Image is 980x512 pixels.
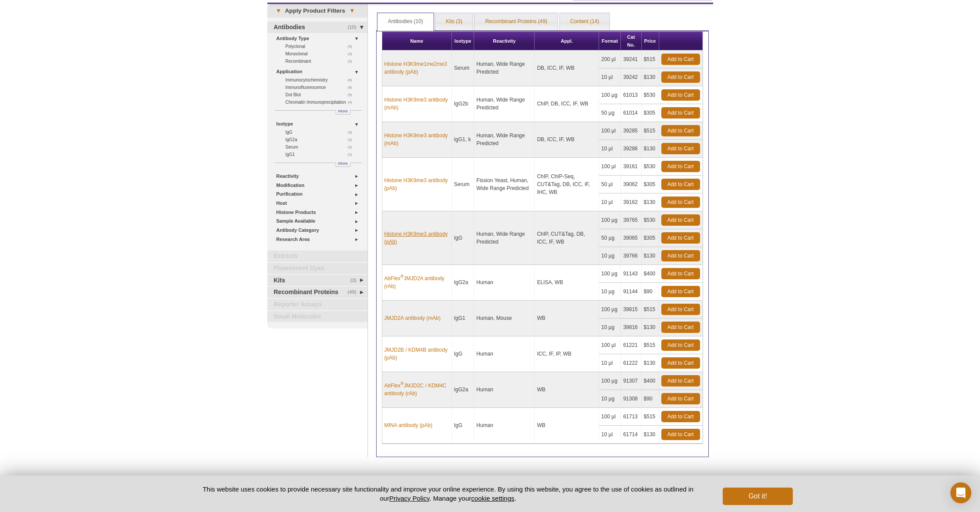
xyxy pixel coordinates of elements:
[621,32,641,51] th: Cat No.
[661,304,700,315] a: Add to Cart
[452,336,475,372] td: IgG
[348,129,357,136] span: (3)
[267,251,367,262] a: Extracts
[336,163,350,167] a: More
[599,122,621,140] td: 100 µl
[560,13,610,31] a: Content (14)
[452,32,475,51] th: Isotype
[642,51,659,68] td: $515
[535,372,599,408] td: WB
[286,76,357,84] a: (6)Immunocytochemistry
[286,91,357,98] a: (5)Dot Blot
[621,51,641,68] td: 39241
[267,311,367,322] a: Small Molecules
[599,176,621,193] td: 50 µl
[286,58,357,65] a: (2)Recombinant
[661,89,700,101] a: Add to Cart
[599,247,621,265] td: 10 µg
[642,122,659,140] td: $515
[348,22,361,33] span: (10)
[661,393,700,404] a: Add to Cart
[348,143,357,151] span: (2)
[474,158,535,211] td: Fission Yeast, Human, Wide Range Predicted
[267,4,367,18] a: ▾Apply Product Filters▾
[276,67,362,76] a: Application
[535,32,599,51] th: Appl.
[661,197,700,208] a: Add to Cart
[474,122,535,158] td: Human, Wide Range Predicted
[599,32,621,51] th: Format
[348,43,357,50] span: (5)
[384,314,441,322] a: JMJD2A antibody (mAb)
[286,143,357,151] a: (2)Serum
[474,408,535,444] td: Human
[286,43,357,50] a: (5)Polyclonal
[621,354,641,372] td: 61222
[338,107,348,115] span: More
[621,122,641,140] td: 39285
[642,354,659,372] td: $130
[621,68,641,86] td: 39242
[474,336,535,372] td: Human
[599,211,621,229] td: 100 µg
[286,129,357,136] a: (3)IgG
[377,13,434,31] a: Antibodies (10)
[661,411,700,422] a: Add to Cart
[452,211,475,265] td: IgG
[599,229,621,247] td: 50 µg
[661,143,700,154] a: Add to Cart
[336,110,350,115] a: More
[267,263,367,274] a: Fluorescent Dyes
[661,250,700,261] a: Add to Cart
[535,86,599,122] td: ChIP, DB, ICC, IF, WB
[599,265,621,283] td: 100 µg
[661,286,700,297] a: Add to Cart
[599,390,621,408] td: 10 µg
[642,68,659,86] td: $130
[401,274,404,279] sup: ®
[474,211,535,265] td: Human, Wide Range Predicted
[621,211,641,229] td: 39765
[471,495,514,502] button: cookie settings
[661,322,700,333] a: Add to Cart
[535,336,599,372] td: ICC, IF, IP, WB
[286,98,357,106] a: (4)Chromatin Immunoprecipitation
[599,51,621,68] td: 200 µl
[621,176,641,193] td: 39062
[599,372,621,390] td: 100 µg
[348,136,357,143] span: (2)
[272,7,285,15] span: ▾
[642,229,659,247] td: $305
[661,357,700,369] a: Add to Cart
[642,319,659,336] td: $130
[661,179,700,190] a: Add to Cart
[286,136,357,143] a: (2)IgG2a
[621,140,641,158] td: 39286
[389,495,429,502] a: Privacy Policy
[474,32,535,51] th: Reactivity
[348,50,357,58] span: (3)
[474,265,535,301] td: Human
[621,86,641,104] td: 61013
[621,408,641,426] td: 61713
[348,98,357,106] span: (4)
[621,104,641,122] td: 61014
[621,265,641,283] td: 91143
[345,7,359,15] span: ▾
[267,299,367,310] a: Reporter Assays
[276,208,362,217] a: Histone Products
[348,287,361,298] span: (49)
[535,158,599,211] td: ChIP, ChIP-Seq, CUT&Tag, DB, ICC, IF, IHC, WB
[286,50,357,58] a: (3)Monoclonal
[642,301,659,319] td: $515
[642,158,659,176] td: $530
[276,217,362,226] a: Sample Available
[452,265,475,301] td: IgG2a
[475,13,558,31] a: Recombinant Proteins (49)
[599,301,621,319] td: 100 µg
[621,319,641,336] td: 39816
[267,275,367,286] a: (3)Kits
[599,426,621,444] td: 10 µl
[474,301,535,336] td: Human, Mouse
[452,51,475,86] td: Serum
